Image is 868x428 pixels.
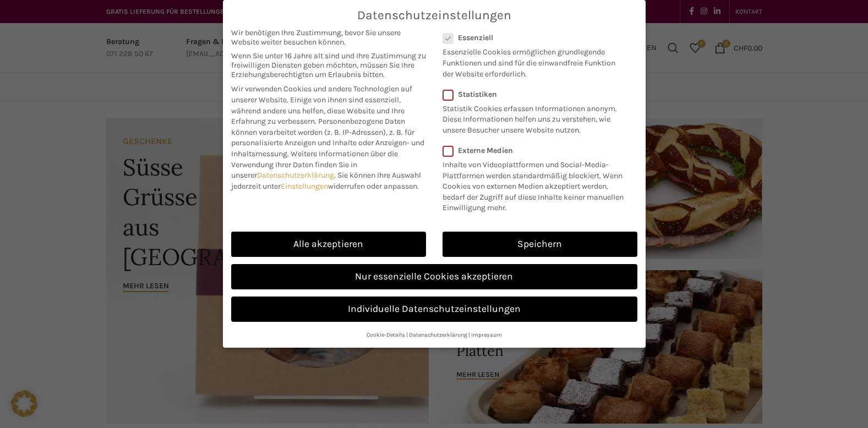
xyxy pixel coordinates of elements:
a: Datenschutzerklärung [409,331,467,338]
a: Impressum [471,331,502,338]
p: Inhalte von Videoplattformen und Social-Media-Plattformen werden standardmäßig blockiert. Wenn Co... [443,155,630,213]
a: Cookie-Details [367,331,405,338]
span: Wir verwenden Cookies und andere Technologien auf unserer Website. Einige von ihnen sind essenzie... [231,84,412,126]
label: Essenziell [443,33,623,42]
span: Sie können Ihre Auswahl jederzeit unter widerrufen oder anpassen. [231,171,421,191]
span: Personenbezogene Daten können verarbeitet werden (z. B. IP-Adressen), z. B. für personalisierte A... [231,117,424,158]
span: Wenn Sie unter 16 Jahre alt sind und Ihre Zustimmung zu freiwilligen Diensten geben möchten, müss... [231,51,426,79]
p: Essenzielle Cookies ermöglichen grundlegende Funktionen und sind für die einwandfreie Funktion de... [443,42,623,79]
span: Weitere Informationen über die Verwendung Ihrer Daten finden Sie in unserer . [231,149,398,180]
a: Einstellungen [281,182,328,191]
label: Externe Medien [443,146,630,155]
a: Speichern [443,232,637,257]
a: Nur essenzielle Cookies akzeptieren [231,264,637,289]
label: Statistiken [443,90,623,99]
p: Statistik Cookies erfassen Informationen anonym. Diese Informationen helfen uns zu verstehen, wie... [443,99,623,136]
span: Wir benötigen Ihre Zustimmung, bevor Sie unsere Website weiter besuchen können. [231,28,426,47]
a: Datenschutzerklärung [257,171,334,180]
a: Individuelle Datenschutzeinstellungen [231,297,637,322]
span: Datenschutzeinstellungen [357,8,511,23]
a: Alle akzeptieren [231,232,426,257]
